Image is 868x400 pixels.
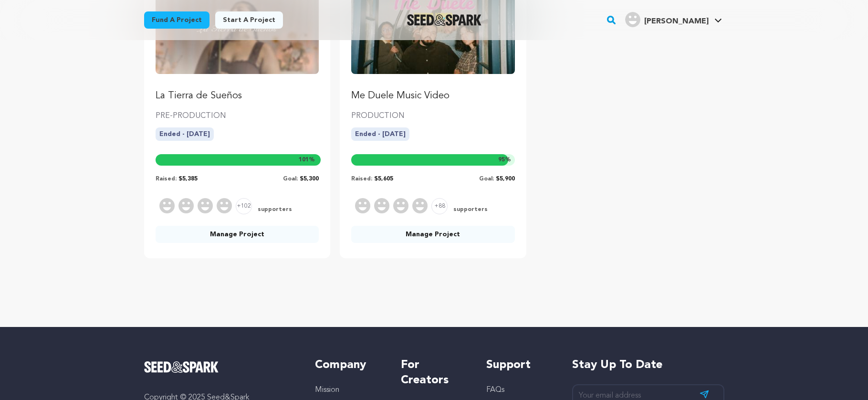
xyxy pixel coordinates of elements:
[300,176,319,182] span: $5,300
[178,176,198,182] span: $5,385
[299,156,315,164] span: %
[217,198,232,213] img: Supporter Image
[407,14,482,26] a: Seed&Spark Homepage
[156,110,319,122] p: PRE-PRODUCTION
[198,198,213,213] img: Supporter Image
[374,198,389,213] img: Supporter Image
[178,198,194,213] img: Supporter Image
[351,89,515,103] p: Me Duele Music Video
[625,12,709,27] div: Jessica G.'s Profile
[498,156,511,164] span: %
[496,176,515,182] span: $5,900
[431,198,448,214] span: +88
[156,176,177,182] span: Raised:
[256,206,292,214] span: supporters
[451,206,488,214] span: supporters
[486,386,504,394] a: FAQs
[315,358,381,373] h5: Company
[623,10,724,27] a: Jessica G.'s Profile
[236,198,252,214] span: +102
[215,11,283,29] a: Start a project
[156,127,214,141] p: Ended - [DATE]
[486,358,553,373] h5: Support
[144,361,296,373] a: Seed&Spark Homepage
[479,176,494,182] span: Goal:
[644,18,709,25] span: [PERSON_NAME]
[351,176,372,182] span: Raised:
[407,14,482,26] img: Seed&Spark Logo Dark Mode
[159,198,175,213] img: Supporter Image
[156,89,319,103] p: La Tierra de Sueños
[401,358,467,388] h5: For Creators
[393,198,408,213] img: Supporter Image
[156,226,319,243] a: Manage Project
[351,110,515,122] p: PRODUCTION
[315,386,339,394] a: Mission
[283,176,298,182] span: Goal:
[623,10,724,30] span: Jessica G.'s Profile
[625,12,640,27] img: user.png
[355,198,370,213] img: Supporter Image
[299,157,309,163] span: 101
[144,11,209,29] a: Fund a project
[351,226,515,243] a: Manage Project
[572,358,724,373] h5: Stay up to date
[351,127,409,141] p: Ended - [DATE]
[498,157,505,163] span: 95
[374,176,393,182] span: $5,605
[412,198,428,213] img: Supporter Image
[144,361,219,373] img: Seed&Spark Logo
